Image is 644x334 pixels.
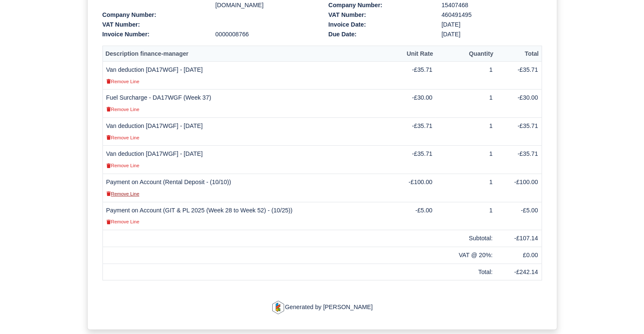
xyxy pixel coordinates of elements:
td: -£35.71 [496,61,542,90]
td: Payment on Account (Rental Deposit - (10/10)) [102,174,389,202]
th: Quantity [436,46,496,62]
a: Remove Line [106,190,139,197]
th: Description finance-manager [102,46,389,62]
td: -£242.14 [496,263,542,280]
a: Remove Line [106,134,139,141]
td: Subtotal: [436,230,496,247]
td: Fuel Surcharge - DA17WGF (Week 37) [102,90,389,118]
th: Unit Rate [389,46,436,62]
div: Company Number: [96,10,209,20]
div: [DATE] [435,20,548,30]
td: 1 [436,174,496,202]
td: 1 [436,146,496,174]
small: Remove Line [106,135,139,140]
a: Remove Line [106,106,139,112]
div: 460491495 [435,10,548,20]
a: Remove Line [106,162,139,168]
a: Remove Line [106,78,139,84]
td: Van deduction [DA17WGF] - [DATE] [102,61,389,90]
td: Van deduction [DA17WGF] - [DATE] [102,146,389,174]
td: -£5.00 [496,202,542,230]
small: Remove Line [106,79,139,84]
td: 1 [436,202,496,230]
small: Remove Line [106,219,139,224]
small: Remove Line [106,107,139,112]
div: Company Number: [322,0,435,10]
td: -£35.71 [389,146,436,174]
td: £0.00 [496,247,542,263]
div: 0000008766 [209,30,322,39]
div: Invoice Date: [322,20,435,30]
td: -£35.71 [496,146,542,174]
td: -£35.71 [389,61,436,90]
td: -£30.00 [389,90,436,118]
td: 1 [436,61,496,90]
div: 15407468 [435,0,548,10]
td: VAT @ 20%: [436,247,496,263]
div: VAT Number: [322,10,435,20]
td: -£107.14 [496,230,542,247]
td: -£35.71 [496,117,542,146]
iframe: Chat Widget [602,293,644,334]
td: -£5.00 [389,202,436,230]
div: Invoice Number: [96,30,209,39]
td: 1 [436,90,496,118]
p: Generated by [PERSON_NAME] [102,301,542,314]
td: Total: [436,263,496,280]
td: Van deduction [DA17WGF] - [DATE] [102,117,389,146]
td: 1 [436,117,496,146]
small: Remove Line [106,191,139,196]
td: -£100.00 [389,174,436,202]
td: Payment on Account (GIT & PL 2025 (Week 28 to Week 52) - (10/25)) [102,202,389,230]
div: [DATE] [435,30,548,39]
small: Remove Line [106,163,139,168]
td: -£35.71 [389,117,436,146]
div: Due Date: [322,30,435,39]
div: VAT Number: [96,20,209,30]
td: -£30.00 [496,90,542,118]
td: -£100.00 [496,174,542,202]
a: Remove Line [106,218,139,225]
th: Total [496,46,542,62]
